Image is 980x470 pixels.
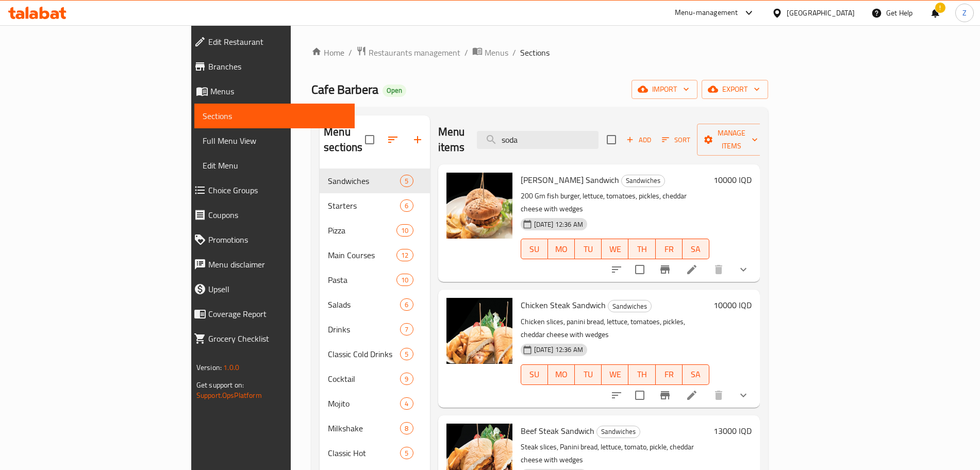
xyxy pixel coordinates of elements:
li: / [512,46,516,59]
span: Choice Groups [208,184,346,196]
span: TH [633,367,651,382]
span: Classic Cold Drinks [328,348,400,360]
button: Branch-specific-item [653,383,677,408]
button: FR [656,364,683,385]
span: Full Menu View [203,135,346,147]
div: Mojito [328,397,400,410]
button: Manage items [697,124,766,156]
span: Classic Hot [328,447,400,459]
button: WE [602,364,628,385]
button: WE [602,239,628,259]
button: Branch-specific-item [653,257,677,282]
span: WE [606,367,624,382]
a: Promotions [186,227,355,252]
span: Sort items [655,132,697,148]
div: Pasta10 [320,267,430,292]
span: 6 [401,201,412,211]
button: export [702,80,768,99]
button: TU [575,239,602,259]
button: MO [548,239,575,259]
div: Sandwiches5 [320,169,430,193]
span: Select all sections [359,129,380,150]
div: items [400,422,413,434]
button: Sort [659,132,693,148]
span: Cocktail [328,373,400,385]
p: Chicken slices, panini bread, lettuce, tomatoes, pickles, cheddar cheese with wedges [521,315,710,341]
div: Pizza [328,224,396,237]
a: Edit Restaurant [186,29,355,54]
span: Chicken Steak Sandwich [521,297,606,313]
span: Branches [208,60,346,73]
span: Sort [662,134,690,146]
span: TH [633,242,651,257]
button: SU [521,364,548,385]
li: / [464,46,468,59]
span: Add item [622,132,655,148]
div: items [396,249,413,261]
span: Salads [328,298,400,311]
div: items [400,348,413,360]
div: Starters6 [320,193,430,218]
span: 12 [397,250,412,260]
span: Menus [485,46,508,59]
a: Choice Groups [186,178,355,203]
div: Main Courses [328,249,396,261]
span: TU [579,367,597,382]
span: Milkshake [328,422,400,434]
span: Edit Restaurant [208,36,346,48]
nav: breadcrumb [311,46,768,59]
a: Edit menu item [686,389,698,401]
span: MO [552,367,571,382]
span: FR [660,367,678,382]
div: items [396,224,413,237]
a: Branches [186,54,355,79]
span: 10 [397,275,412,285]
input: search [477,131,599,149]
span: Pasta [328,274,396,286]
span: Upsell [208,283,346,295]
span: Sections [203,110,346,122]
div: Main Courses12 [320,243,430,267]
div: Cocktail9 [320,366,430,391]
button: sort-choices [604,257,629,282]
span: SA [687,367,705,382]
button: SA [683,364,709,385]
a: Full Menu View [194,128,355,153]
div: items [400,373,413,385]
div: Salads6 [320,292,430,317]
span: Sandwiches [608,300,651,312]
button: delete [706,257,731,282]
span: Grocery Checklist [208,332,346,345]
span: 5 [401,448,412,458]
span: TU [579,242,597,257]
div: Classic Hot5 [320,441,430,465]
span: Get support on: [196,378,244,392]
span: Coverage Report [208,308,346,320]
span: Open [383,86,406,95]
span: SU [525,367,544,382]
span: export [710,83,760,96]
span: MO [552,242,571,257]
span: Manage items [705,127,758,153]
span: Select section [601,129,622,150]
button: TH [628,364,655,385]
span: Add [625,134,653,146]
span: 9 [401,374,412,384]
span: Select to update [629,259,651,280]
span: 6 [401,300,412,310]
span: Restaurants management [369,46,460,59]
span: [PERSON_NAME] Sandwich [521,172,619,188]
a: Menus [186,79,355,104]
div: Starters [328,199,400,212]
button: import [632,80,697,99]
span: [DATE] 12:36 AM [530,345,587,355]
svg: Show Choices [737,389,750,401]
div: items [396,274,413,286]
span: 10 [397,226,412,236]
span: 1.0.0 [223,361,239,374]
